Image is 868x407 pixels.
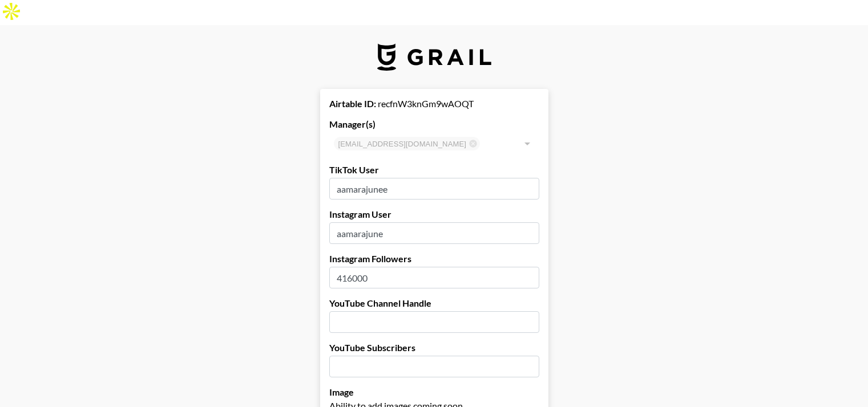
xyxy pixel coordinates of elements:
[329,253,539,264] label: Instagram Followers
[329,119,539,130] label: Manager(s)
[329,298,539,309] label: YouTube Channel Handle
[329,209,539,220] label: Instagram User
[329,98,376,109] strong: Airtable ID:
[329,342,539,353] label: YouTube Subscribers
[377,43,491,71] img: Grail Talent Logo
[329,98,539,109] div: recfnW3knGm9wAOQT
[329,386,539,398] label: Image
[329,164,539,176] label: TikTok User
